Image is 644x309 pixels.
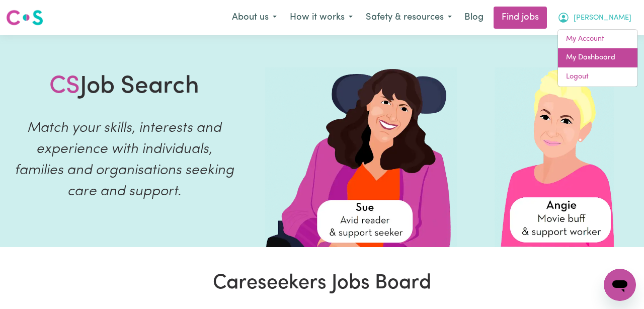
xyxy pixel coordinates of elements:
[49,72,199,102] h1: Job Search
[458,7,490,29] a: Blog
[558,48,637,67] a: My Dashboard
[6,9,43,27] img: Careseekers logo
[6,6,43,29] a: Careseekers logo
[225,7,283,28] button: About us
[494,7,547,29] a: Find jobs
[12,118,237,202] p: Match your skills, interests and experience with individuals, families and organisations seeking ...
[558,67,637,87] a: Logout
[557,29,638,87] div: My Account
[604,269,636,301] iframe: Button to launch messaging window
[558,30,637,49] a: My Account
[49,74,80,99] span: CS
[283,7,359,28] button: How it works
[574,13,631,24] span: [PERSON_NAME]
[551,7,638,28] button: My Account
[359,7,458,28] button: Safety & resources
